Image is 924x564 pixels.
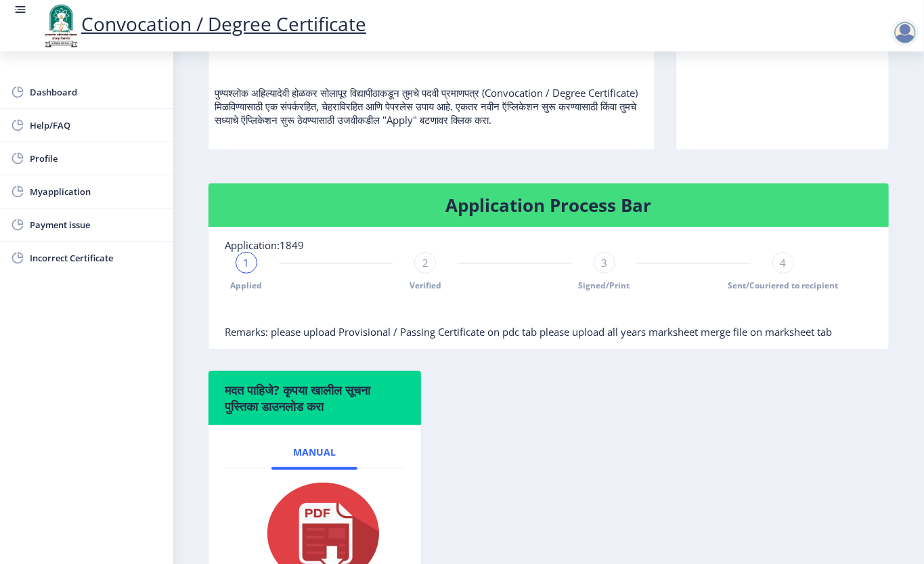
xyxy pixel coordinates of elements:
[30,183,162,200] span: Myapplication
[225,325,832,339] span: Remarks: please upload Provisional / Passing Certificate on pdc tab please upload all years marks...
[41,11,366,37] a: Convocation / Degree Certificate
[410,280,441,291] span: Verified
[422,256,428,269] span: 2
[601,256,607,269] span: 3
[231,280,263,291] span: Applied
[225,238,304,252] span: Application:1849
[30,117,162,133] span: Help/FAQ
[225,194,873,216] h4: Application Process Bar
[579,280,630,291] span: Signed/Print
[215,59,648,127] p: पुण्यश्लोक अहिल्यादेवी होळकर सोलापूर विद्यापीठाकडून तुमचे पदवी प्रमाणपत्र (Convocation / Degree C...
[30,150,162,167] span: Profile
[293,447,336,458] span: Manual
[30,84,162,100] span: Dashboard
[780,256,786,269] span: 4
[41,3,81,49] img: logo
[244,256,250,269] span: 1
[30,217,162,233] span: Payment issue
[30,250,162,266] span: Incorrect Certificate
[225,382,405,414] h6: मदत पाहिजे? कृपया खालील सूचना पुस्तिका डाउनलोड करा
[271,436,357,469] a: Manual
[728,280,838,291] span: Sent/Couriered to recipient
